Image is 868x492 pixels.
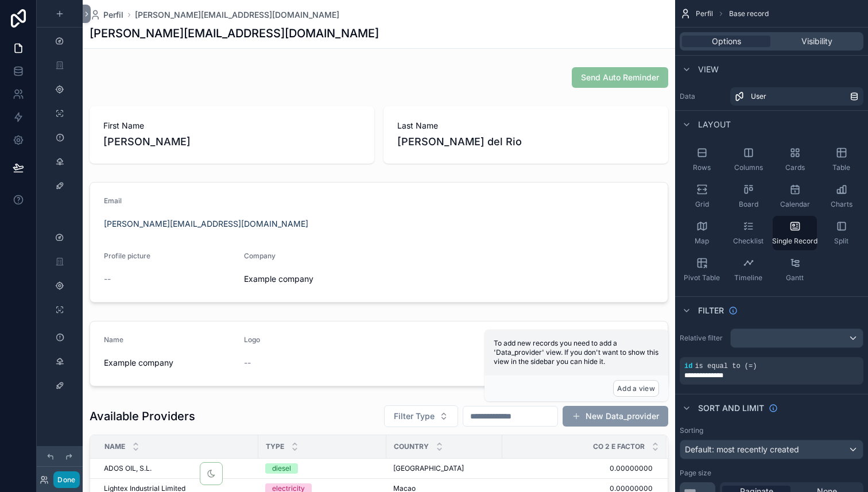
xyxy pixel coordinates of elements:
span: Columns [734,163,763,172]
button: Rows [680,142,724,177]
span: Gantt [786,273,804,282]
span: Perfil [696,9,713,18]
label: Data [680,92,726,101]
span: Rows [693,163,711,172]
button: Gantt [773,253,817,287]
span: Single Record [772,237,817,246]
button: Table [819,142,863,177]
a: User [730,87,863,106]
span: Pivot Table [684,273,720,282]
span: User [751,92,766,101]
span: Map [695,237,709,246]
a: Perfil [90,9,123,21]
span: Visibility [801,36,832,47]
span: Cards [785,163,805,172]
button: Single Record [773,216,817,250]
span: Layout [698,119,731,130]
button: Checklist [726,216,770,250]
label: Sorting [680,426,703,435]
label: Relative filter [680,334,726,343]
span: Options [712,36,741,47]
span: Split [834,237,848,246]
span: Base record [729,9,769,18]
button: Timeline [726,253,770,287]
a: [PERSON_NAME][EMAIL_ADDRESS][DOMAIN_NAME] [135,9,339,21]
button: Map [680,216,724,250]
button: Columns [726,142,770,177]
span: Perfil [103,9,123,21]
label: Page size [680,468,711,478]
button: Add a view [613,380,659,397]
span: Default: most recently created [685,444,799,454]
span: Calendar [780,200,810,209]
button: Calendar [773,179,817,214]
span: Timeline [734,273,762,282]
span: Charts [831,200,852,209]
span: To add new records you need to add a 'Data_provider' view. If you don't want to show this view in... [494,339,658,366]
span: Filter [698,305,724,316]
span: Board [739,200,758,209]
button: Done [53,471,79,488]
button: Default: most recently created [680,440,863,459]
button: Split [819,216,863,250]
button: Grid [680,179,724,214]
span: is equal to (=) [695,362,757,370]
button: Charts [819,179,863,214]
button: Board [726,179,770,214]
button: Pivot Table [680,253,724,287]
span: Grid [695,200,709,209]
h1: [PERSON_NAME][EMAIL_ADDRESS][DOMAIN_NAME] [90,25,379,41]
span: Table [832,163,850,172]
span: Sort And Limit [698,402,764,414]
span: View [698,64,719,75]
span: Checklist [733,237,764,246]
span: id [684,362,692,370]
button: Cards [773,142,817,177]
